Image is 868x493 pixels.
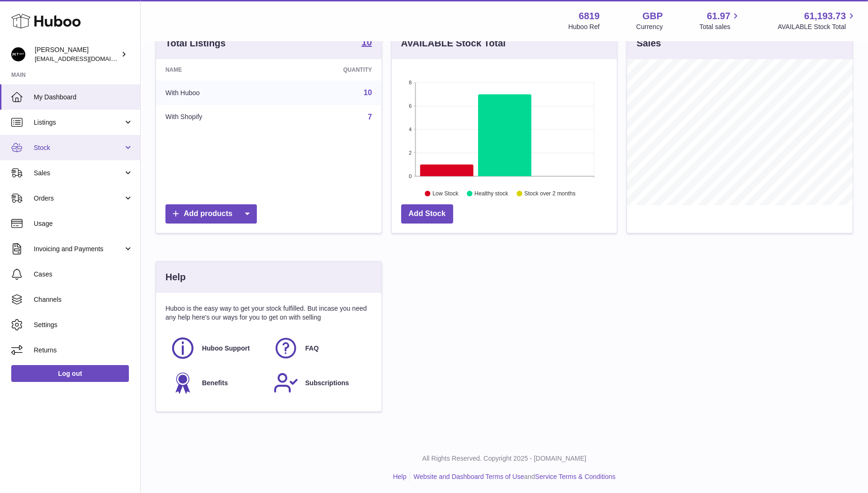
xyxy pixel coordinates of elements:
[34,194,123,203] span: Orders
[524,190,576,197] text: Stock over 2 months
[34,219,133,228] span: Usage
[401,37,506,50] h3: AVAILABLE Stock Total
[170,336,264,361] a: Huboo Support
[413,473,524,480] a: Website and Dashboard Terms of Use
[202,344,250,353] span: Huboo Support
[34,295,133,304] span: Channels
[643,10,663,22] strong: GBP
[409,127,412,132] text: 4
[165,271,186,284] h3: Help
[305,344,319,353] span: FAQ
[35,45,119,63] div: [PERSON_NAME]
[277,59,381,81] th: Quantity
[11,47,25,61] img: amar@mthk.com
[535,473,616,480] a: Service Terms & Conditions
[368,113,372,121] a: 7
[34,346,133,355] span: Returns
[636,22,663,31] div: Currency
[569,22,600,31] div: Huboo Ref
[364,89,372,97] a: 10
[148,454,861,463] p: All Rights Reserved. Copyright 2025 - [DOMAIN_NAME]
[409,80,412,85] text: 8
[305,379,349,388] span: Subscriptions
[273,336,367,361] a: FAQ
[34,169,123,178] span: Sales
[778,22,857,31] span: AVAILABLE Stock Total
[699,22,741,31] span: Total sales
[409,103,412,109] text: 6
[778,10,857,31] a: 61,193.73 AVAILABLE Stock Total
[401,204,453,224] a: Add Stock
[165,37,226,50] h3: Total Listings
[34,118,123,127] span: Listings
[699,10,741,31] a: 61.97 Total sales
[393,473,407,480] a: Help
[202,379,228,388] span: Benefits
[34,270,133,279] span: Cases
[165,304,372,322] p: Huboo is the easy way to get your stock fulfilled. But incase you need any help here's our ways f...
[707,10,730,22] span: 61.97
[410,472,615,481] li: and
[409,150,412,156] text: 2
[35,55,138,62] span: [EMAIL_ADDRESS][DOMAIN_NAME]
[636,37,661,50] h3: Sales
[409,173,412,179] text: 0
[433,190,459,197] text: Low Stock
[165,204,257,224] a: Add products
[804,10,846,22] span: 61,193.73
[156,105,277,129] td: With Shopify
[474,190,509,197] text: Healthy stock
[361,37,372,49] a: 10
[34,143,123,152] span: Stock
[156,59,277,81] th: Name
[34,321,133,329] span: Settings
[361,37,372,47] strong: 10
[156,81,277,105] td: With Huboo
[273,370,367,396] a: Subscriptions
[34,245,123,254] span: Invoicing and Payments
[11,365,129,382] a: Log out
[34,93,133,102] span: My Dashboard
[170,370,264,396] a: Benefits
[579,10,600,22] strong: 6819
